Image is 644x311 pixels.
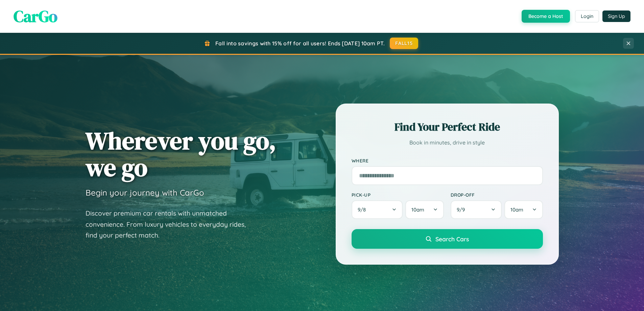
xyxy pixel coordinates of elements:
[510,206,523,213] span: 10am
[411,206,424,213] span: 10am
[86,127,276,181] h1: Wherever you go, we go
[352,229,543,249] button: Search Cars
[352,138,543,148] p: Book in minutes, drive in style
[86,187,204,198] h3: Begin your journey with CarGo
[390,38,418,49] button: FALL15
[522,10,570,23] button: Become a Host
[352,119,543,134] h2: Find Your Perfect Ride
[457,206,468,213] span: 9 / 9
[602,10,630,22] button: Sign Up
[575,10,599,22] button: Login
[14,5,57,27] span: CarGo
[405,200,444,219] button: 10am
[86,208,255,241] p: Discover premium car rentals with unmatched convenience. From luxury vehicles to everyday rides, ...
[504,200,543,219] button: 10am
[451,192,543,198] label: Drop-off
[352,200,403,219] button: 9/8
[215,40,385,47] span: Fall into savings with 15% off for all users! Ends [DATE] 10am PT.
[451,200,502,219] button: 9/9
[352,192,444,198] label: Pick-up
[352,158,543,163] label: Where
[358,206,369,213] span: 9 / 8
[435,235,469,243] span: Search Cars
